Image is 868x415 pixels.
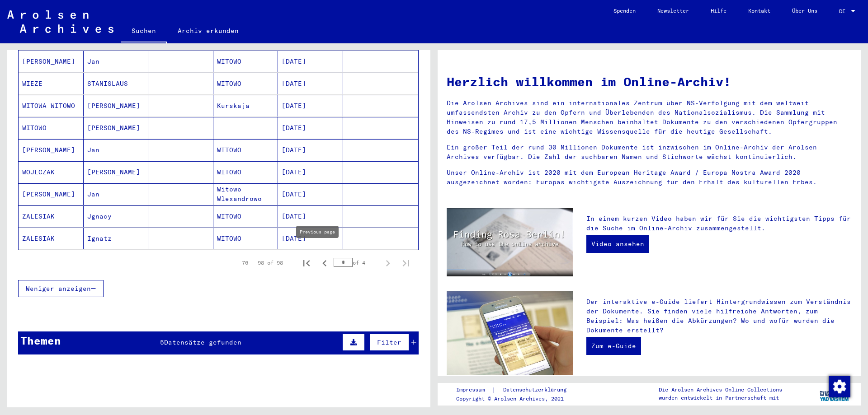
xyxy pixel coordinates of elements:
[496,385,577,395] a: Datenschutzerklärung
[19,205,84,227] mat-cell: ZALESIAK
[213,183,278,205] mat-cell: Witowo Wlexandrowo
[316,254,334,272] button: Previous page
[278,205,343,227] mat-cell: [DATE]
[84,117,149,139] mat-cell: [PERSON_NAME]
[456,385,492,395] a: Impressum
[84,228,149,249] mat-cell: Ignatz
[213,161,278,183] mat-cell: WITOWO
[213,205,278,227] mat-cell: WITOWO
[167,20,250,42] a: Archiv erkunden
[84,51,149,72] mat-cell: Jan
[242,259,283,267] div: 76 – 98 of 98
[164,338,241,346] span: Datensätze gefunden
[278,117,343,139] mat-cell: [DATE]
[447,291,573,375] img: eguide.jpg
[7,10,113,33] img: Arolsen_neg.svg
[278,73,343,94] mat-cell: [DATE]
[213,73,278,94] mat-cell: WITOWO
[213,51,278,72] mat-cell: WITOWO
[213,95,278,117] mat-cell: Kurskaja
[659,394,782,402] p: wurden entwickelt in Partnerschaft mit
[19,51,84,72] mat-cell: [PERSON_NAME]
[447,168,852,187] p: Unser Online-Archiv ist 2020 mit dem European Heritage Award / Europa Nostra Award 2020 ausgezeic...
[447,143,852,162] p: Ein großer Teil der rund 30 Millionen Dokumente ist inzwischen im Online-Archiv der Arolsen Archi...
[19,161,84,183] mat-cell: WOJLCZAK
[297,254,316,272] button: First page
[19,183,84,205] mat-cell: [PERSON_NAME]
[456,385,577,395] div: |
[818,382,852,405] img: yv_logo.png
[659,386,782,394] p: Die Arolsen Archives Online-Collections
[26,284,91,293] span: Weniger anzeigen
[84,205,149,227] mat-cell: Jgnacy
[84,183,149,205] mat-cell: Jan
[447,208,573,276] img: video.jpg
[839,8,849,14] span: DE
[19,95,84,117] mat-cell: WITOWA WITOWO
[19,139,84,161] mat-cell: [PERSON_NAME]
[84,161,149,183] mat-cell: [PERSON_NAME]
[19,73,84,94] mat-cell: WIEZE
[278,228,343,249] mat-cell: [DATE]
[586,297,852,335] p: Der interaktive e-Guide liefert Hintergrundwissen zum Verständnis der Dokumente. Sie finden viele...
[19,117,84,139] mat-cell: WITOWO
[84,95,149,117] mat-cell: [PERSON_NAME]
[84,73,149,94] mat-cell: STANISLAUS
[278,183,343,205] mat-cell: [DATE]
[447,72,852,91] h1: Herzlich willkommen im Online-Archiv!
[121,20,167,43] a: Suchen
[829,376,850,397] img: Zustimmung ändern
[20,332,61,349] div: Themen
[456,395,577,403] p: Copyright © Arolsen Archives, 2021
[447,98,852,136] p: Die Arolsen Archives sind ein internationales Zentrum über NS-Verfolgung mit dem weltweit umfasse...
[213,228,278,249] mat-cell: WITOWO
[19,228,84,249] mat-cell: ZALESIAK
[377,338,401,346] span: Filter
[586,235,649,253] a: Video ansehen
[379,254,397,272] button: Next page
[278,95,343,117] mat-cell: [DATE]
[278,139,343,161] mat-cell: [DATE]
[278,51,343,72] mat-cell: [DATE]
[278,161,343,183] mat-cell: [DATE]
[334,258,379,267] div: of 4
[397,254,415,272] button: Last page
[369,334,409,351] button: Filter
[84,139,149,161] mat-cell: Jan
[586,214,852,233] p: In einem kurzen Video haben wir für Sie die wichtigsten Tipps für die Suche im Online-Archiv zusa...
[213,139,278,161] mat-cell: WITOWO
[18,280,104,297] button: Weniger anzeigen
[160,338,164,346] span: 5
[586,337,641,355] a: Zum e-Guide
